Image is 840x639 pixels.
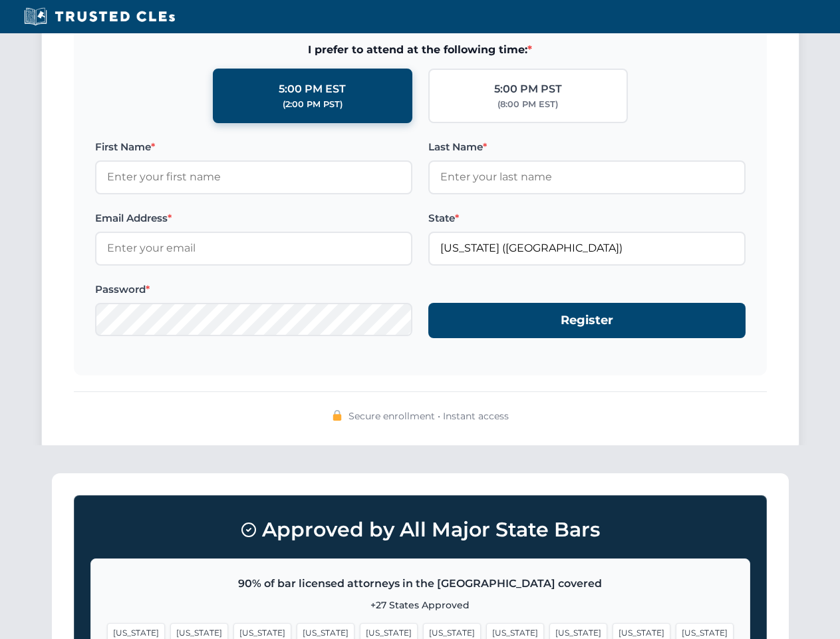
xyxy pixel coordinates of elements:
[95,139,412,155] label: First Name
[428,303,746,338] button: Register
[95,232,412,265] input: Enter your email
[428,210,746,226] label: State
[428,160,746,194] input: Enter your last name
[428,139,746,155] label: Last Name
[349,409,509,423] span: Secure enrollment • Instant access
[497,98,558,111] div: (8:00 PM EST)
[332,410,343,421] img: 🔒
[107,575,734,592] p: 90% of bar licensed attorneys in the [GEOGRAPHIC_DATA] covered
[20,7,179,27] img: Trusted CLEs
[428,232,746,265] input: Florida (FL)
[95,41,746,59] span: I prefer to attend at the following time:
[494,81,562,98] div: 5:00 PM PST
[90,512,750,548] h3: Approved by All Major State Bars
[279,81,346,98] div: 5:00 PM EST
[95,282,412,298] label: Password
[283,98,343,111] div: (2:00 PM PST)
[95,160,412,194] input: Enter your first name
[95,210,412,226] label: Email Address
[107,598,734,612] p: +27 States Approved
